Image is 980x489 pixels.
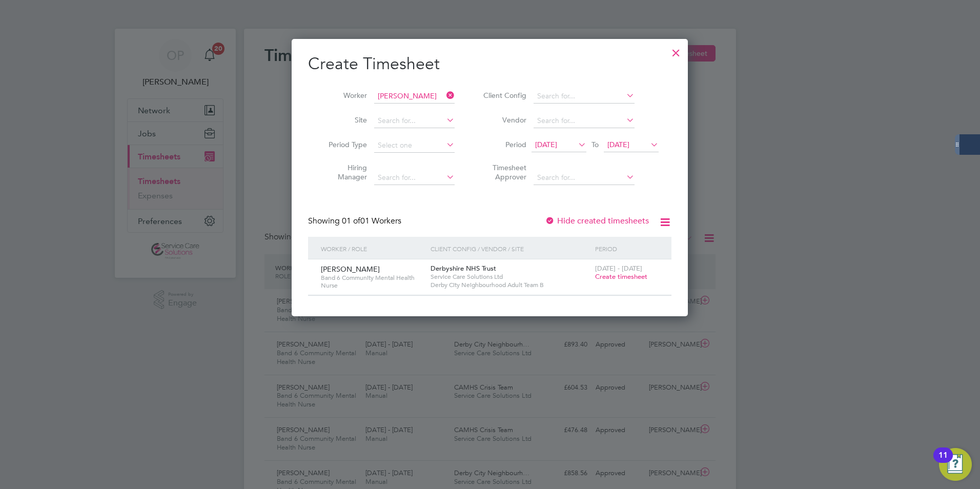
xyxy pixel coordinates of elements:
div: 11 [938,455,948,468]
span: Create timesheet [595,272,647,281]
label: Hide created timesheets [545,216,649,226]
input: Search for... [374,89,455,104]
label: Hiring Manager [321,163,367,181]
label: Timesheet Approver [480,163,526,181]
div: Showing [308,216,403,227]
label: Period [480,140,526,149]
input: Search for... [534,114,635,128]
span: [PERSON_NAME] [321,264,380,274]
span: Derbyshire NHS Trust [431,264,496,273]
button: Open Resource Center, 11 new notifications [939,448,972,481]
span: 01 Workers [342,216,401,226]
span: To [588,138,602,151]
div: Worker / Role [318,237,428,260]
input: Search for... [534,171,635,185]
span: [DATE] - [DATE] [595,264,642,273]
input: Search for... [374,114,455,128]
h2: Create Timesheet [308,53,671,75]
span: [DATE] [535,140,557,149]
span: Derby City Neighbourhood Adult Team B [431,281,590,289]
input: Select one [374,138,455,153]
label: Client Config [480,91,526,100]
span: Band 6 Community Mental Health Nurse [321,274,423,290]
label: Period Type [321,140,367,149]
label: Vendor [480,115,526,125]
span: Service Care Solutions Ltd [431,273,590,281]
input: Search for... [534,89,635,104]
label: Site [321,115,367,125]
div: Period [593,237,661,260]
input: Search for... [374,171,455,185]
label: Worker [321,91,367,100]
span: 01 of [342,216,360,226]
span: [DATE] [607,140,629,149]
div: Client Config / Vendor / Site [428,237,593,260]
